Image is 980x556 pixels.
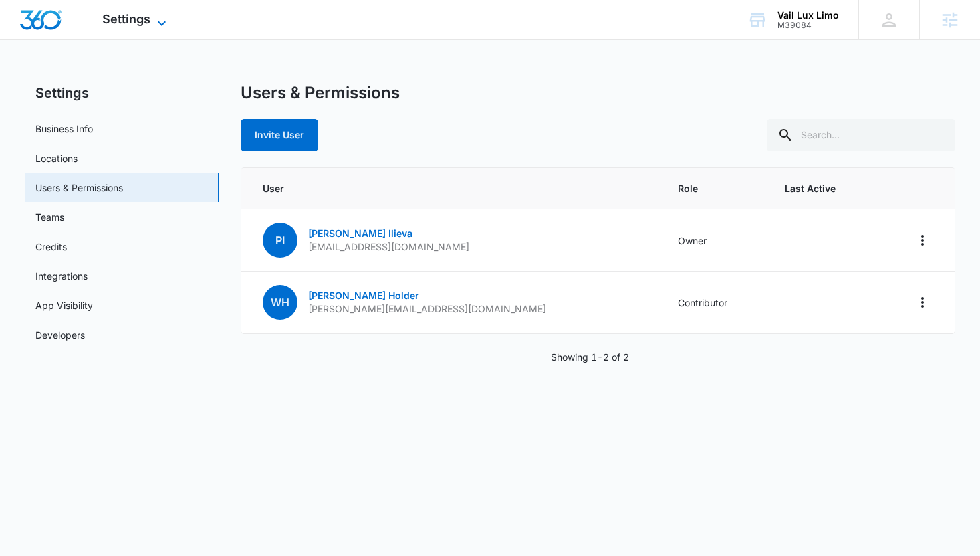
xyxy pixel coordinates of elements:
div: account name [777,10,839,21]
a: Invite User [241,129,318,141]
p: [EMAIL_ADDRESS][DOMAIN_NAME] [308,240,469,254]
a: [PERSON_NAME] Holder [308,290,419,301]
h2: Settings [25,83,219,103]
a: Integrations [35,269,88,283]
a: Developers [35,328,85,342]
button: Actions [912,292,933,313]
a: App Visibility [35,298,93,312]
div: account id [777,21,839,30]
p: [PERSON_NAME][EMAIL_ADDRESS][DOMAIN_NAME] [308,302,546,316]
a: Teams [35,210,64,224]
a: PI [263,235,297,246]
span: Settings [102,12,150,26]
button: Invite User [241,119,318,151]
a: Business Info [35,122,93,136]
a: Users & Permissions [35,181,123,195]
p: Showing 1-2 of 2 [551,350,629,364]
span: Role [678,181,753,195]
span: Last Active [785,181,862,195]
span: WH [263,285,297,320]
a: Credits [35,240,67,254]
a: Locations [35,151,78,165]
input: Search... [767,119,955,151]
td: Owner [662,209,769,272]
button: Actions [912,229,933,251]
a: WH [263,297,297,308]
span: User [263,181,646,195]
h1: Users & Permissions [241,83,400,103]
td: Contributor [662,272,769,334]
span: PI [263,223,297,258]
a: [PERSON_NAME] Ilieva [308,227,412,239]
